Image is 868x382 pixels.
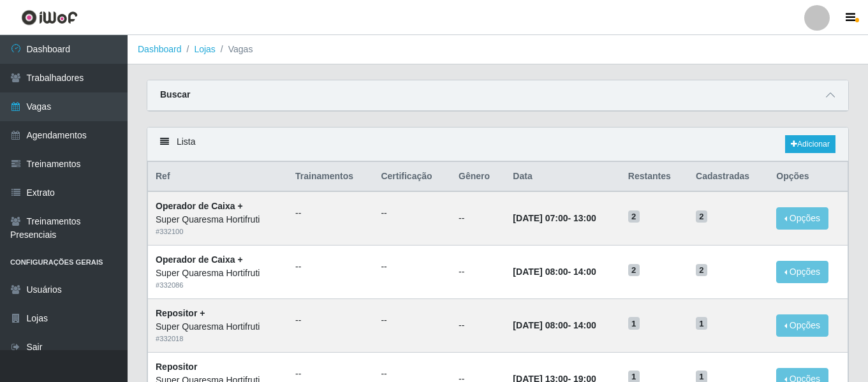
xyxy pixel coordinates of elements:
[156,280,280,291] div: # 332086
[288,162,373,192] th: Trainamentos
[156,334,280,344] div: # 332018
[381,367,443,381] ul: --
[621,162,688,192] th: Restantes
[769,162,848,192] th: Opções
[156,320,280,334] div: Super Quaresma Hortifruti
[505,162,620,192] th: Data
[295,207,365,220] ul: --
[148,162,288,192] th: Ref
[573,213,596,223] time: 13:00
[295,367,365,381] ul: --
[128,35,868,64] nav: breadcrumb
[381,260,443,274] ul: --
[156,213,280,226] div: Super Quaresma Hortifruti
[451,246,505,299] td: --
[776,314,828,337] button: Opções
[194,44,215,54] a: Lojas
[381,314,443,327] ul: --
[21,10,78,26] img: CoreUI Logo
[696,210,707,223] span: 2
[295,314,365,327] ul: --
[138,44,182,54] a: Dashboard
[628,317,640,330] span: 1
[156,201,243,211] strong: Operador de Caixa +
[451,162,505,192] th: Gênero
[513,267,596,277] strong: -
[373,162,451,192] th: Certificação
[696,264,707,277] span: 2
[696,317,707,330] span: 1
[776,261,828,283] button: Opções
[688,162,769,192] th: Cadastradas
[216,43,253,56] li: Vagas
[156,226,280,237] div: # 332100
[513,213,568,223] time: [DATE] 07:00
[513,320,596,330] strong: -
[295,260,365,274] ul: --
[156,254,243,265] strong: Operador de Caixa +
[776,207,828,230] button: Opções
[785,135,835,153] a: Adicionar
[156,267,280,280] div: Super Quaresma Hortifruti
[513,267,568,277] time: [DATE] 08:00
[628,210,640,223] span: 2
[573,267,596,277] time: 14:00
[381,207,443,220] ul: --
[573,320,596,330] time: 14:00
[513,213,596,223] strong: -
[513,320,568,330] time: [DATE] 08:00
[156,362,197,372] strong: Repositor
[156,308,205,318] strong: Repositor +
[451,298,505,352] td: --
[147,128,848,161] div: Lista
[160,89,190,99] strong: Buscar
[628,264,640,277] span: 2
[451,191,505,245] td: --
